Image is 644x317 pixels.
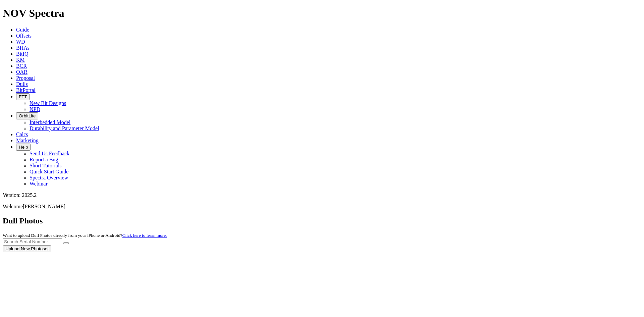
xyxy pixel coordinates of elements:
a: Marketing [16,138,39,143]
a: KM [16,57,25,63]
a: Click here to learn more. [122,233,167,238]
span: [PERSON_NAME] [23,204,65,209]
a: Short Tutorials [30,163,62,168]
a: BitIQ [16,51,28,57]
span: OrbitLite [19,113,36,118]
small: Want to upload Dull Photos directly from your iPhone or Android? [3,233,167,238]
button: FTT [16,93,30,100]
a: Send Us Feedback [30,151,69,156]
a: OAR [16,69,28,75]
button: OrbitLite [16,112,38,119]
a: BCR [16,63,27,69]
a: Webinar [30,181,48,187]
a: Spectra Overview [30,175,68,180]
button: Help [16,144,31,151]
a: Quick Start Guide [30,169,68,174]
a: Interbedded Model [30,119,70,125]
a: Offsets [16,33,32,39]
a: Calcs [16,131,28,137]
div: Version: 2025.2 [3,192,641,198]
h2: Dull Photos [3,216,641,225]
a: Dulls [16,81,28,87]
h1: NOV Spectra [3,7,641,19]
a: Guide [16,27,29,33]
p: Welcome [3,204,641,210]
a: Proposal [16,75,35,81]
input: Search Serial Number [3,238,62,245]
button: Upload New Photoset [3,245,51,252]
a: BHAs [16,45,30,51]
a: Durability and Parameter Model [30,125,99,131]
a: BitPortal [16,87,36,93]
span: Help [19,145,28,150]
a: Report a Bug [30,157,58,162]
a: New Bit Designs [30,100,66,106]
a: WD [16,39,25,45]
a: NPD [30,106,40,112]
span: FTT [19,94,27,99]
